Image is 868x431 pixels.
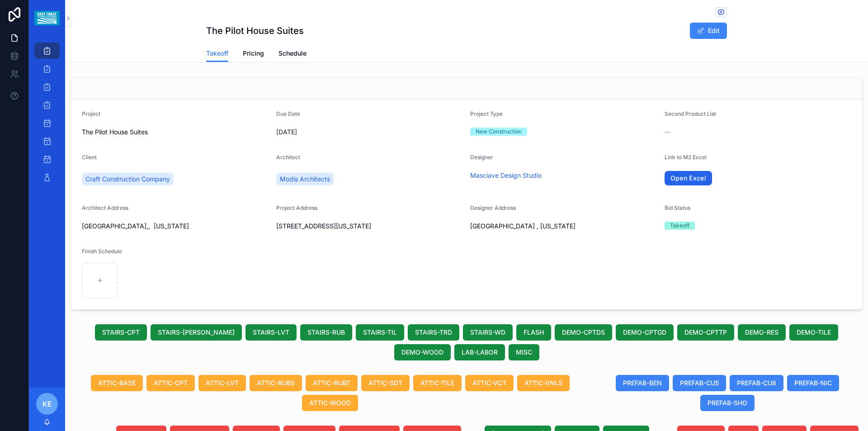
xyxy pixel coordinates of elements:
[516,348,532,357] span: MISC
[472,379,506,388] span: ATTIC-VCT
[206,379,239,388] span: ATTIC-LVT
[276,222,463,231] span: [STREET_ADDRESS][US_STATE]
[243,49,264,58] span: Pricing
[356,324,404,341] button: STAIRS-TIL
[276,204,317,211] span: Project Address
[95,324,147,341] button: STAIRS-CPT
[82,154,97,161] span: Client
[82,110,100,117] span: Project
[82,222,269,231] span: [GEOGRAPHIC_DATA],, [US_STATE]
[361,375,410,391] button: ATTIC-SDT
[789,324,838,341] button: DEMO-TILE
[253,328,289,337] span: STAIRS-LVT
[82,173,174,185] a: Craft Construction Company
[154,379,188,388] span: ATTIC-CPT
[415,328,452,337] span: STAIRS-TRD
[738,324,786,341] button: DEMO-RES
[745,328,778,337] span: DEMO-RES
[82,128,269,137] span: The Pilot House Suites
[463,324,513,341] button: STAIRS-WD
[245,324,297,341] button: STAIRS-LVT
[670,222,689,230] div: Takeoff
[34,11,59,25] img: App logo
[276,154,300,161] span: Architect
[85,175,170,184] span: Craft Construction Company
[690,23,727,39] button: Edit
[462,348,498,357] span: LAB-LABOR
[276,173,334,185] a: Modis Architects
[470,110,503,117] span: Project Type
[250,375,302,391] button: ATTIC-RUBS
[82,204,128,211] span: Architect Address
[623,379,662,388] span: PREFAB-BEN
[524,379,562,388] span: ATTIC-VNLS
[665,110,716,117] span: Second Product List
[465,375,514,391] button: ATTIC-VCT
[509,344,539,360] button: MISC
[198,375,246,391] button: ATTIC-LVT
[206,24,304,37] h1: The Pilot House Suites
[420,379,454,388] span: ATTIC-TILE
[42,398,52,409] span: KE
[278,49,307,58] span: Schedule
[623,328,666,337] span: DEMO-CPTGD
[146,375,195,391] button: ATTIC-CPT
[470,204,516,211] span: Designer Address
[708,398,747,407] span: PREFAB-SHO
[516,324,551,341] button: FLASH
[730,375,783,391] button: PREFAB-CU8
[470,154,493,161] span: Designer
[616,324,674,341] button: DEMO-CPTGD
[665,154,707,161] span: Link to M2 Excel
[278,45,307,63] a: Schedule
[665,171,712,185] a: Open Excel
[408,324,459,341] button: STAIRS-TRD
[673,375,726,391] button: PREFAB-CU5
[394,344,451,360] button: DEMO-WOOD
[313,379,350,388] span: ATTIC-RUBT
[363,328,397,337] span: STAIRS-TIL
[257,379,295,388] span: ATTIC-RUBS
[300,324,352,341] button: STAIRS-RUB
[276,110,300,117] span: Due Date
[413,375,462,391] button: ATTIC-TILE
[476,128,522,136] div: New Construction
[29,36,65,197] div: scrollable content
[307,328,345,337] span: STAIRS-RUB
[616,375,669,391] button: PREFAB-BEN
[158,328,235,337] span: STAIRS-[PERSON_NAME]
[276,128,297,137] p: [DATE]
[794,379,832,388] span: PREFAB-NIC
[454,344,505,360] button: LAB-LABOR
[797,328,831,337] span: DEMO-TILE
[680,379,719,388] span: PREFAB-CU5
[91,375,143,391] button: ATTIC-BASE
[280,175,330,184] span: Modis Architects
[665,204,690,211] span: Bid Status
[309,398,351,407] span: ATTIC-WOOD
[470,328,505,337] span: STAIRS-WD
[151,324,242,341] button: STAIRS-[PERSON_NAME]
[82,248,122,255] span: Finish Schedule
[524,328,544,337] span: FLASH
[517,375,570,391] button: ATTIC-VNLS
[555,324,612,341] button: DEMO-CPTDS
[401,348,443,357] span: DEMO-WOOD
[243,45,264,63] a: Pricing
[98,379,136,388] span: ATTIC-BASE
[562,328,605,337] span: DEMO-CPTDS
[787,375,839,391] button: PREFAB-NIC
[737,379,776,388] span: PREFAB-CU8
[677,324,734,341] button: DEMO-CPTTP
[206,45,228,62] a: Takeoff
[206,49,228,58] span: Takeoff
[302,395,358,411] button: ATTIC-WOOD
[665,128,670,137] span: --
[700,395,755,411] button: PREFAB-SHO
[368,379,402,388] span: ATTIC-SDT
[470,171,542,180] a: Masciave Design Studio
[102,328,140,337] span: STAIRS-CPT
[470,222,657,231] span: [GEOGRAPHIC_DATA] , [US_STATE]
[684,328,727,337] span: DEMO-CPTTP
